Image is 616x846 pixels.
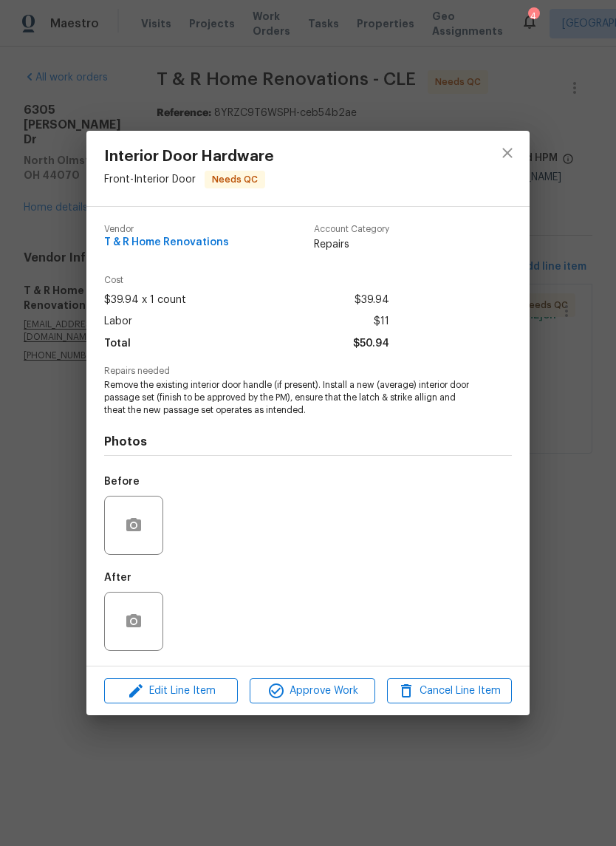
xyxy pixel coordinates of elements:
span: Interior Door Hardware [104,149,274,165]
span: Vendor [104,225,229,234]
span: Front - Interior Door [104,174,196,185]
span: $39.94 x 1 count [104,290,186,311]
span: $50.94 [353,333,389,355]
span: Cost [104,276,389,285]
span: Cancel Line Item [391,682,507,700]
span: Total [104,333,131,355]
button: close [490,135,525,171]
button: Edit Line Item [104,678,238,704]
span: T & R Home Renovations [104,237,229,248]
div: 4 [528,9,538,24]
span: Account Category [314,225,389,234]
span: Repairs [314,237,389,252]
h4: Photos [104,434,512,449]
button: Approve Work [250,678,374,704]
span: Repairs needed [104,366,512,376]
span: $11 [374,311,389,332]
span: Remove the existing interior door handle (if present). Install a new (average) interior door pass... [104,379,471,416]
h5: After [104,573,131,583]
span: Needs QC [206,172,264,187]
span: Approve Work [254,682,370,700]
h5: Before [104,477,140,487]
span: Edit Line Item [109,682,233,700]
button: Cancel Line Item [387,678,512,704]
span: $39.94 [355,290,389,311]
span: Labor [104,311,132,332]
